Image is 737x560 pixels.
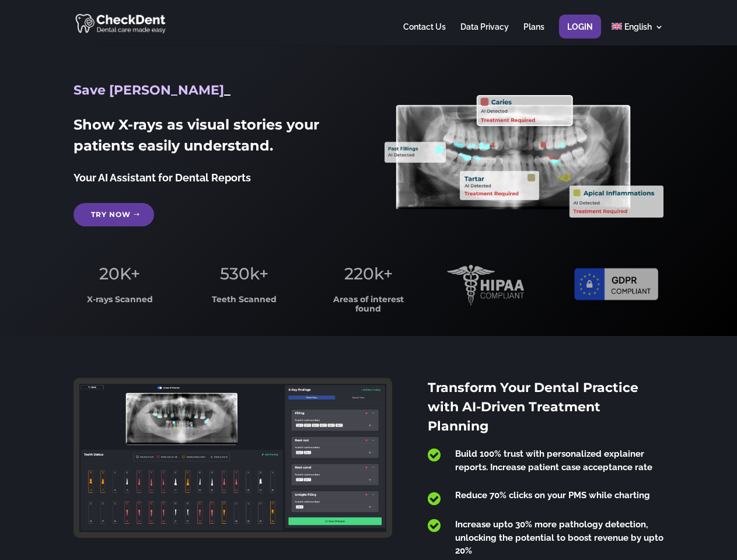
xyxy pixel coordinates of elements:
[344,264,393,283] span: 220k+
[460,23,509,45] a: Data Privacy
[74,203,154,226] a: Try Now
[428,518,441,533] span: 
[624,22,652,32] span: English
[428,380,638,434] span: Transform Your Dental Practice with AI-Driven Treatment Planning
[74,171,251,184] span: Your AI Assistant for Dental Reports
[74,82,224,98] span: Save [PERSON_NAME]
[428,447,441,463] span: 
[455,449,652,473] span: Build 100% trust with personalized explainer reports. Increase patient case acceptance rate
[385,95,663,218] img: X_Ray_annotated
[455,519,663,556] span: Increase upto 30% more pathology detection, unlocking the potential to boost revenue by upto 20%
[99,264,140,283] span: 20K+
[403,23,446,45] a: Contact Us
[455,490,650,501] span: Reduce 70% clicks on your PMS while charting
[224,82,230,98] span: _
[612,23,663,45] a: English
[428,491,441,506] span: 
[74,114,352,162] h2: Show X-rays as visual stories your patients easily understand.
[75,12,167,34] img: CheckDent AI
[220,264,268,283] span: 530k+
[323,295,415,319] h3: Areas of interest found
[567,23,593,45] a: Login
[523,23,544,45] a: Plans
